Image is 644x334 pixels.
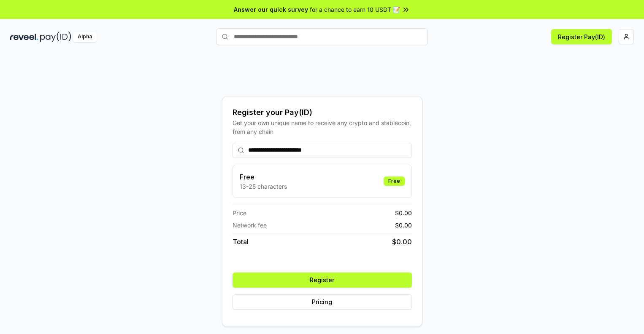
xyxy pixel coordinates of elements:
[551,29,612,44] button: Register Pay(ID)
[73,32,97,42] div: Alpha
[233,221,267,230] span: Network fee
[240,182,287,191] p: 13-25 characters
[392,237,412,247] span: $ 0.00
[233,107,412,118] div: Register your Pay(ID)
[395,221,412,230] span: $ 0.00
[310,5,400,14] span: for a chance to earn 10 USDT 📝
[233,294,412,310] button: Pricing
[240,172,287,182] h3: Free
[233,237,249,247] span: Total
[234,5,308,14] span: Answer our quick survey
[395,208,412,217] span: $ 0.00
[233,118,412,136] div: Get your own unique name to receive any crypto and stablecoin, from any chain
[384,176,405,186] div: Free
[233,208,246,217] span: Price
[233,273,412,288] button: Register
[40,32,71,42] img: pay_id
[10,32,38,42] img: reveel_dark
